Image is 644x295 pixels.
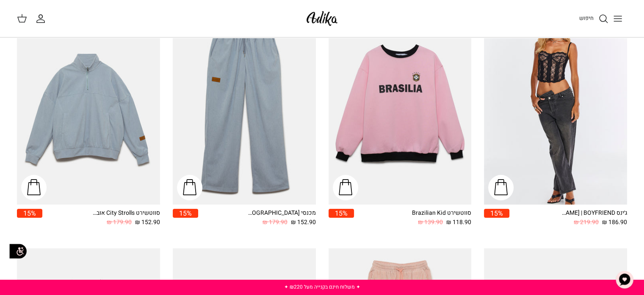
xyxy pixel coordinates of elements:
[579,14,594,22] span: חיפוש
[329,209,354,218] span: 15%
[17,14,160,205] a: סווטשירט City Strolls אוברסייז
[608,9,627,28] button: Toggle menu
[92,209,160,218] div: סווטשירט City Strolls אוברסייז
[304,8,340,28] img: Adika IL
[484,209,509,227] a: 15%
[248,209,316,218] div: מכנסי [GEOGRAPHIC_DATA]
[198,209,316,227] a: מכנסי [GEOGRAPHIC_DATA] 152.90 ₪ 179.90 ₪
[574,218,599,227] span: 219.90 ₪
[509,209,627,227] a: ג׳ינס All Or Nothing [PERSON_NAME] | BOYFRIEND 186.90 ₪ 219.90 ₪
[579,14,608,24] a: חיפוש
[135,218,160,227] span: 152.90 ₪
[17,209,42,218] span: 15%
[107,218,132,227] span: 179.90 ₪
[173,209,198,227] a: 15%
[446,218,471,227] span: 118.90 ₪
[418,218,443,227] span: 139.90 ₪
[602,218,627,227] span: 186.90 ₪
[329,14,472,205] a: סווטשירט Brazilian Kid
[284,283,360,291] a: ✦ משלוח חינם בקנייה מעל ₪220 ✦
[6,239,30,263] img: accessibility_icon02.svg
[17,209,42,227] a: 15%
[329,209,354,227] a: 15%
[559,209,627,218] div: ג׳ינס All Or Nothing [PERSON_NAME] | BOYFRIEND
[354,209,472,227] a: סווטשירט Brazilian Kid 118.90 ₪ 139.90 ₪
[42,209,160,227] a: סווטשירט City Strolls אוברסייז 152.90 ₪ 179.90 ₪
[263,218,287,227] span: 179.90 ₪
[291,218,316,227] span: 152.90 ₪
[173,209,198,218] span: 15%
[404,209,471,218] div: סווטשירט Brazilian Kid
[612,267,637,292] button: צ'אט
[173,14,316,205] a: מכנסי טרנינג City strolls
[484,209,509,218] span: 15%
[36,14,49,24] a: החשבון שלי
[484,14,627,205] a: ג׳ינס All Or Nothing קריס-קרוס | BOYFRIEND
